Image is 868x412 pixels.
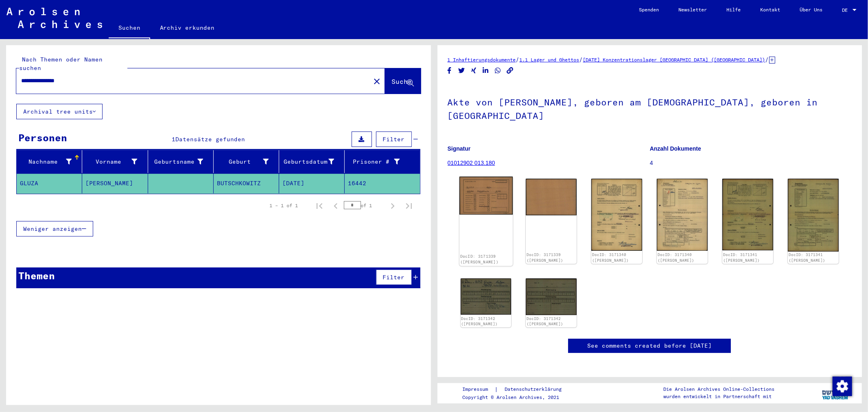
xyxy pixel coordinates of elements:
mat-cell: 16442 [345,173,420,193]
mat-label: Nach Themen oder Namen suchen [19,56,103,72]
div: Geburtsdatum [282,155,344,168]
button: Share on Twitter [457,66,466,76]
div: Geburt‏ [217,155,279,168]
p: Die Arolsen Archives Online-Collections [663,386,774,393]
a: DocID: 3171342 ([PERSON_NAME]) [461,316,498,327]
div: Geburt‏ [217,158,269,166]
div: Themen [18,268,55,283]
mat-cell: BUTSCHKOWITZ [214,173,279,193]
button: Share on Facebook [445,66,454,76]
div: Nachname [20,155,82,168]
div: Geburtsdatum [282,158,334,166]
img: 002.jpg [526,278,577,315]
button: Share on WhatsApp [494,66,502,76]
a: [DATE] Konzentrationslager [GEOGRAPHIC_DATA] ([GEOGRAPHIC_DATA]) [583,57,765,63]
span: Datensätze gefunden [175,136,245,143]
a: 1.1 Lager und Ghettos [520,57,579,63]
mat-header-cell: Geburt‏ [214,150,279,173]
p: 4 [650,159,852,167]
button: Last page [401,197,417,214]
span: Weniger anzeigen [23,225,82,232]
a: Impressum [462,385,494,394]
a: Archiv erkunden [150,18,225,37]
button: Previous page [328,197,344,214]
button: Clear [369,73,385,89]
p: wurden entwickelt in Partnerschaft mit [663,393,774,400]
button: Share on Xing [470,66,478,76]
img: 001.jpg [722,179,773,250]
a: DocID: 3171340 ([PERSON_NAME]) [592,252,629,263]
span: DE [842,7,851,13]
button: Weniger anzeigen [16,221,93,237]
a: 1 Inhaftierungsdokumente [448,57,516,63]
img: 002.jpg [526,179,577,215]
img: 002.jpg [788,179,839,251]
a: DocID: 3171341 ([PERSON_NAME]) [723,252,760,263]
div: Personen [18,130,67,145]
div: of 1 [344,202,385,209]
mat-header-cell: Geburtsdatum [279,150,345,173]
img: 001.jpg [459,177,512,215]
a: DocID: 3171340 ([PERSON_NAME]) [658,252,694,263]
button: Share on LinkedIn [481,66,490,76]
a: Suchen [109,18,150,39]
div: Vorname [85,158,137,166]
mat-header-cell: Geburtsname [148,150,214,173]
a: Datenschutzerklärung [498,385,571,394]
a: DocID: 3171341 ([PERSON_NAME]) [789,252,825,263]
img: yv_logo.png [820,383,851,403]
div: Prisoner # [348,155,410,168]
span: Filter [383,136,405,143]
button: Filter [376,131,412,147]
button: First page [311,197,328,214]
button: Suche [385,68,421,94]
img: 001.jpg [591,179,642,250]
img: 002.jpg [657,179,708,251]
button: Archival tree units [16,104,103,119]
div: Geburtsname [151,155,213,168]
mat-icon: close [372,77,382,86]
button: Next page [385,197,401,214]
span: Filter [383,274,405,281]
div: Vorname [85,155,147,168]
div: Geburtsname [151,158,203,166]
a: DocID: 3171339 ([PERSON_NAME]) [527,252,563,263]
div: Prisoner # [348,158,400,166]
span: 1 [172,136,175,143]
span: / [579,56,583,63]
a: See comments created before [DATE] [587,342,712,350]
div: 1 – 1 of 1 [270,202,298,209]
a: DocID: 3171339 ([PERSON_NAME]) [460,254,498,265]
span: / [516,56,520,63]
b: Anzahl Dokumente [650,145,701,152]
b: Signatur [448,145,471,152]
mat-header-cell: Nachname [17,150,82,173]
button: Filter [376,270,412,285]
mat-cell: GLUZA [17,173,82,193]
div: Nachname [20,158,72,166]
h1: Akte von [PERSON_NAME], geboren am [DEMOGRAPHIC_DATA], geboren in [GEOGRAPHIC_DATA] [448,83,852,133]
div: | [462,385,571,394]
mat-cell: [PERSON_NAME] [82,173,148,193]
a: DocID: 3171342 ([PERSON_NAME]) [527,316,563,327]
p: Copyright © Arolsen Archives, 2021 [462,394,571,401]
a: 01012902 013.180 [448,160,495,166]
img: 001.jpg [461,278,512,315]
button: Copy link [506,66,514,76]
mat-header-cell: Vorname [82,150,148,173]
mat-cell: [DATE] [279,173,345,193]
span: Suche [392,77,412,85]
img: Zustimmung ändern [833,377,852,396]
mat-header-cell: Prisoner # [345,150,420,173]
div: Zustimmung ändern [832,376,852,396]
span: / [765,56,769,63]
img: Arolsen_neg.svg [7,8,102,28]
